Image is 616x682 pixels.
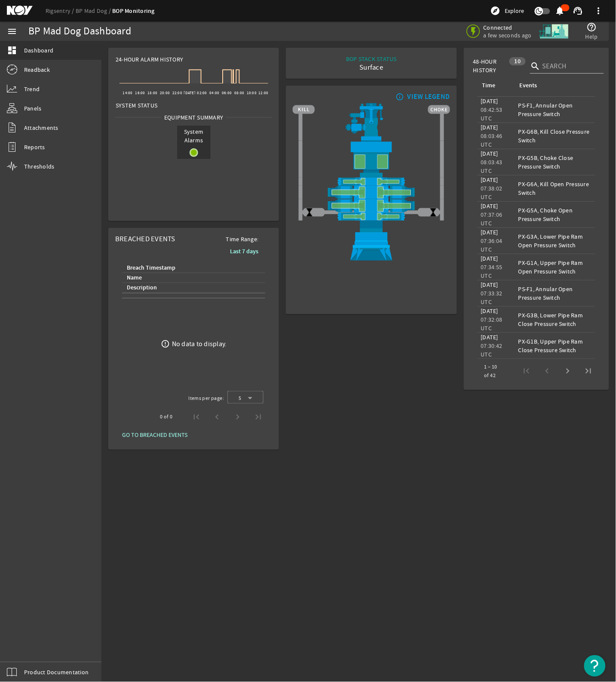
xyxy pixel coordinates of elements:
img: ValveClose.png [429,208,438,217]
legacy-datetime-component: [DATE] [481,97,499,105]
span: 48-Hour History [473,57,505,74]
button: Last 7 days [223,243,265,259]
img: Skid.svg [538,15,570,47]
text: 14:00 [123,90,133,95]
i: search [530,61,540,71]
div: Events [520,81,537,90]
legacy-datetime-component: [DATE] [481,255,499,262]
span: Readback [24,65,50,74]
div: PX-G5B, Choke Close Pressure Switch [518,154,592,171]
div: Breach Timestamp [127,263,175,273]
b: Last 7 days [230,247,258,255]
span: Panels [24,104,42,113]
legacy-datetime-component: 07:37:06 UTC [481,211,503,227]
span: Time Range: [219,235,266,243]
a: BP Mad Dog [76,7,112,15]
div: Time [481,81,508,90]
text: 08:00 [234,90,244,95]
div: Items per page: [188,394,224,402]
span: Help [585,32,598,41]
div: VIEW LEGEND [408,92,450,101]
div: 1 – 10 of 42 [484,363,503,380]
mat-icon: explore [490,6,501,16]
legacy-datetime-component: [DATE] [481,333,499,341]
div: PX-G6A, Kill Open Pressure Switch [518,180,592,197]
text: 22:00 [172,90,182,95]
img: PipeRamOpen.png [293,212,450,221]
div: BP Mad Dog Dashboard [28,27,131,36]
span: GO TO BREACHED EVENTS [122,431,187,439]
span: Equipment Summary [161,113,226,122]
legacy-datetime-component: 07:33:32 UTC [481,289,503,306]
img: TransparentStackSlice.png [437,159,447,172]
div: Name [126,273,258,283]
legacy-datetime-component: [DATE] [481,176,499,184]
legacy-datetime-component: 08:03:46 UTC [481,132,503,148]
mat-icon: info_outline [394,93,405,100]
legacy-datetime-component: [DATE] [481,123,499,131]
div: Breach Timestamp [126,263,258,273]
span: Attachments [24,123,58,132]
legacy-datetime-component: 07:32:08 UTC [481,316,503,332]
img: UpperAnnularOpen.png [293,141,450,178]
div: Surface [346,63,397,72]
a: BOP Monitoring [112,7,155,15]
button: Next page [558,361,578,381]
span: Thresholds [24,162,55,171]
div: PX-G5A, Choke Open Pressure Switch [518,206,592,223]
div: Description [127,283,157,292]
span: 24-Hour Alarm History [116,55,183,64]
legacy-datetime-component: [DATE] [481,228,499,236]
span: Connected [484,24,532,31]
text: 18:00 [147,90,157,95]
a: Rigsentry [46,7,76,15]
legacy-datetime-component: 07:30:42 UTC [481,342,503,358]
div: PS-F1, Annular Open Pressure Switch [518,101,592,118]
legacy-datetime-component: 07:36:04 UTC [481,237,503,253]
span: Breached Events [115,234,175,243]
div: Time [482,81,496,90]
legacy-datetime-component: 08:42:53 UTC [481,106,503,122]
span: Product Documentation [24,668,89,677]
button: Open Resource Center [584,655,606,677]
img: WellheadConnector.png [293,221,450,261]
text: [DATE] [184,90,196,95]
div: PX-G3B, Lower Pipe Ram Close Pressure Switch [518,311,592,328]
div: Description [126,283,258,292]
span: System Alarms [177,126,211,146]
text: 10:00 [247,90,257,95]
img: ValveClose.png [305,208,314,217]
button: GO TO BREACHED EVENTS [115,427,194,443]
img: ShearRamOpen.png [293,186,450,199]
div: No data to display. [172,340,227,348]
text: 04:00 [209,90,219,95]
legacy-datetime-component: [DATE] [481,150,499,157]
button: Last page [578,361,599,381]
div: PX-G1B, Upper Pipe Ram Close Pressure Switch [518,337,592,354]
legacy-datetime-component: 07:34:55 UTC [481,263,503,280]
mat-icon: menu [7,26,17,37]
img: RiserAdapter.png [293,103,450,141]
div: BOP STACK STATUS [346,55,397,63]
span: System Status [116,101,157,110]
img: TransparentStackSlice.png [296,159,306,172]
mat-icon: notifications [555,6,565,16]
div: Events [518,81,588,90]
button: Explore [487,4,528,18]
text: 06:00 [222,90,232,95]
span: Reports [24,143,45,151]
div: PX-G3A, Lower Pipe Ram Open Pressure Switch [518,232,592,249]
text: 16:00 [135,90,145,95]
div: PX-G6B, Kill Close Pressure Switch [518,127,592,144]
span: Trend [24,85,40,93]
text: 20:00 [160,90,170,95]
div: 0 of 0 [160,413,172,421]
mat-icon: support_agent [573,6,583,16]
text: 02:00 [197,90,207,95]
legacy-datetime-component: 07:38:02 UTC [481,184,503,201]
div: 10 [509,57,526,65]
mat-icon: help_outline [587,22,597,32]
span: Explore [505,6,524,15]
mat-icon: error_outline [161,339,170,348]
div: PX-G1A, Upper Pipe Ram Open Pressure Switch [518,258,592,276]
